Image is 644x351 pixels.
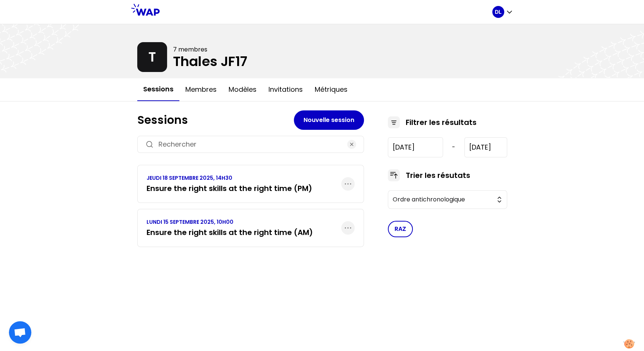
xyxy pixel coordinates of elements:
[263,78,309,101] button: Invitations
[137,78,179,101] button: Sessions
[309,78,354,101] button: Métriques
[158,139,343,150] input: Rechercher
[388,190,507,209] button: Ordre antichronologique
[147,174,312,194] a: JEUDI 18 SEPTEMBRE 2025, 14H30Ensure the right skills at the right time (PM)
[406,170,470,181] h3: Trier les résutats
[406,117,477,128] h3: Filtrer les résultats
[294,110,364,130] button: Nouvelle session
[492,6,513,18] button: DL
[452,143,455,152] span: -
[388,221,413,237] button: RAZ
[388,137,443,157] input: YYYY-M-D
[147,218,313,238] a: LUNDI 15 SEPTEMBRE 2025, 10H00Ensure the right skills at the right time (AM)
[147,227,313,238] h3: Ensure the right skills at the right time (AM)
[137,113,294,127] h1: Sessions
[464,137,507,157] input: YYYY-M-D
[9,321,31,344] div: Ouvrir le chat
[147,183,312,194] h3: Ensure the right skills at the right time (PM)
[147,218,313,226] p: LUNDI 15 SEPTEMBRE 2025, 10H00
[223,78,263,101] button: Modèles
[393,195,492,204] span: Ordre antichronologique
[495,8,502,16] p: DL
[179,78,223,101] button: Membres
[147,174,312,182] p: JEUDI 18 SEPTEMBRE 2025, 14H30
